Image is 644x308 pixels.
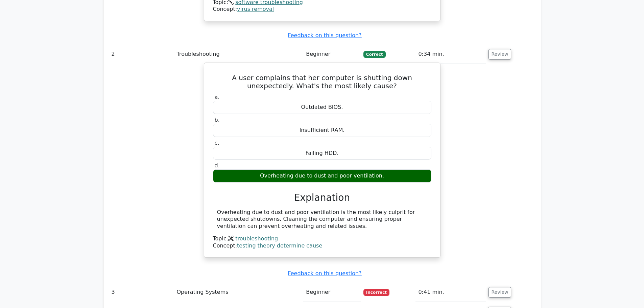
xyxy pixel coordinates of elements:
span: Incorrect [363,289,389,296]
div: Topic: [213,235,431,242]
a: testing theory determine cause [237,242,322,249]
span: a. [215,94,220,100]
span: Correct [363,51,385,58]
h5: A user complains that her computer is shutting down unexpectedly. What's the most likely cause? [212,74,432,90]
td: Troubleshooting [174,45,304,64]
span: c. [215,140,219,146]
a: virus removal [237,6,274,12]
td: 3 [109,283,174,302]
a: troubleshooting [235,235,278,242]
span: b. [215,117,220,123]
td: Beginner [303,283,361,302]
div: Overheating due to dust and poor ventilation is the most likely culprit for unexpected shutdowns.... [217,209,427,230]
td: 0:41 min. [415,283,485,302]
a: Feedback on this question? [288,32,361,39]
td: 0:34 min. [415,45,485,64]
div: Insufficient RAM. [213,124,431,137]
h3: Explanation [217,192,427,204]
td: Beginner [303,45,361,64]
button: Review [488,287,511,298]
div: Concept: [213,242,431,250]
div: Overheating due to dust and poor ventilation. [213,169,431,183]
span: d. [215,162,220,169]
td: Operating Systems [174,283,304,302]
a: Feedback on this question? [288,270,361,277]
td: 2 [109,45,174,64]
div: Outdated BIOS. [213,101,431,114]
div: Failing HDD. [213,147,431,160]
div: Concept: [213,6,431,13]
button: Review [488,49,511,60]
